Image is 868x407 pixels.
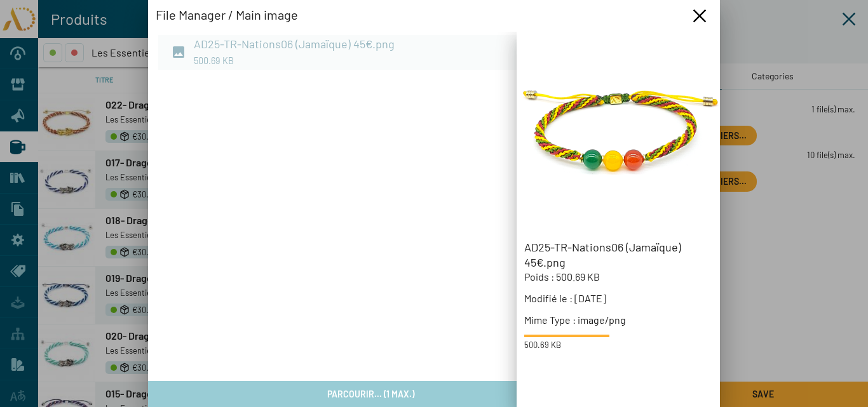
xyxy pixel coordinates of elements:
p: Poids : 500.69 KB [524,270,712,284]
img: 260AAAACAYdD9qQ+ysggAAEgQYAAAABIEGAAAgAQBBgAAIEGAAQAASBBgAAAAEgQYAACABAEGAAAgQYABAABIEGAAAAASBBgA... [517,32,720,235]
p: Modifié le : [DATE] [524,291,712,305]
h3: AD25-TR-Nations06 (Jamaïque) 45€.png [524,239,712,270]
h2: File Manager / Main image [156,7,298,22]
small: 500.69 KB [524,340,561,350]
p: Mime Type : image/png [524,313,712,327]
mat-icon: Fermer la fenêtre [692,8,707,23]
